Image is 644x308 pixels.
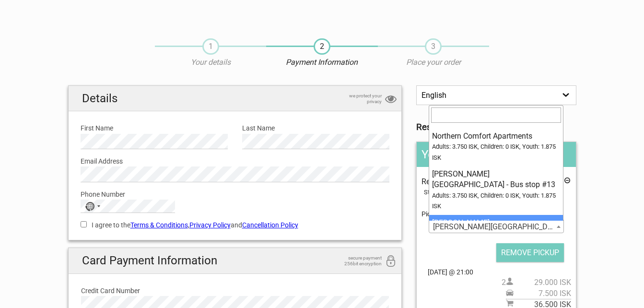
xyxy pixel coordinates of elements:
[378,57,489,68] p: Place your order
[432,190,560,212] div: Adults: 3.750 ISK, Children: 0 ISK, Youth: 1.875 ISK
[422,210,559,218] span: Pickup:
[13,17,108,24] p: We're away right now. Please check back later!
[432,142,560,163] div: Adults: 3.750 ISK, Children: 0 ISK, Youth: 1.875 ISK
[69,86,402,111] h2: Details
[155,57,266,68] p: Your details
[496,243,564,262] input: REMOVE PICKUP
[266,57,377,68] p: Payment Information
[514,277,571,288] span: 29.000 ISK
[425,38,442,55] span: 3
[424,187,571,198] div: Standard rate
[81,123,228,133] label: First Name
[416,122,576,132] h3: Reserved for
[432,131,560,142] div: Northern Comfort Apartments
[422,267,571,277] span: [DATE] @ 21:00
[432,218,560,239] div: [PERSON_NAME][GEOGRAPHIC_DATA]
[81,285,389,296] label: Credit Card Number
[314,38,330,55] span: 2
[110,15,122,26] button: Open LiveChat chat widget
[506,288,571,299] span: Pickup price
[130,221,188,229] a: Terms & Conditions
[417,142,575,167] h2: Your Order
[502,277,571,288] span: 2 person(s)
[242,221,298,229] a: Cancellation Policy
[429,220,563,233] span: Oddsson Hotel
[69,248,402,273] h2: Card Payment Information
[189,221,231,229] a: Privacy Policy
[81,189,390,200] label: Phone Number
[514,288,571,299] span: 7.500 ISK
[432,169,560,190] div: [PERSON_NAME] [GEOGRAPHIC_DATA] - Bus stop #13
[385,255,397,268] i: 256bit encryption
[81,156,390,166] label: Email Address
[385,93,397,106] i: privacy protection
[429,220,563,234] span: Oddsson Hotel
[422,177,531,186] span: Reykjavík Northern Lights Cruise
[334,255,382,267] span: secure payment 256bit encryption
[202,38,219,55] span: 1
[242,123,389,133] label: Last Name
[81,220,390,230] label: I agree to the , and
[81,200,105,213] button: Selected country
[334,93,382,105] span: we protect your privacy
